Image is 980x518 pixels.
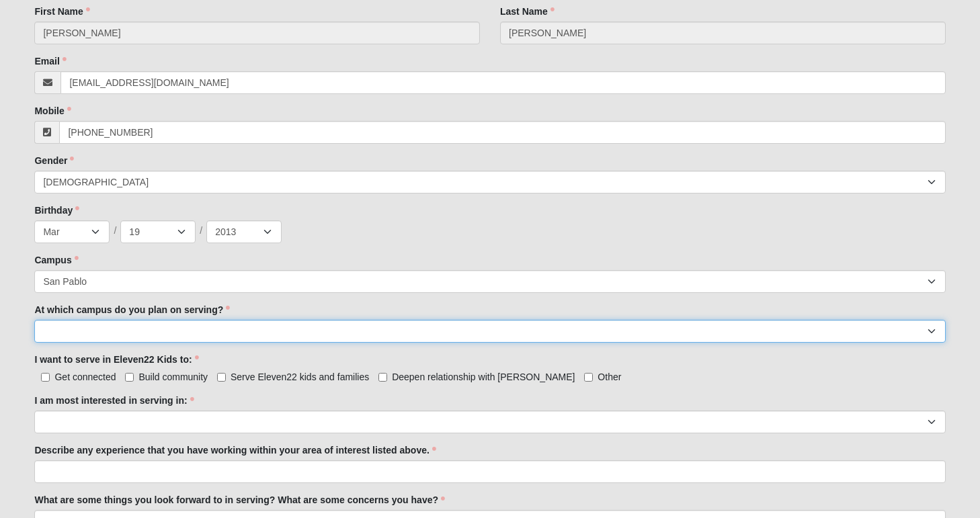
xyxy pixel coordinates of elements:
[125,373,134,382] input: Build community
[34,54,66,68] label: Email
[378,373,387,382] input: Deepen relationship with [PERSON_NAME]
[34,394,194,407] label: I am most interested in serving in:
[138,372,208,382] span: Build community
[34,303,230,316] label: At which campus do you plan on serving?
[584,373,593,382] input: Other
[598,372,621,382] span: Other
[34,104,71,118] label: Mobile
[114,224,116,239] span: /
[54,372,116,382] span: Get connected
[200,224,202,239] span: /
[231,372,369,382] span: Serve Eleven22 kids and families
[34,253,78,267] label: Campus
[34,154,74,167] label: Gender
[392,372,575,382] span: Deepen relationship with [PERSON_NAME]
[34,493,445,507] label: What are some things you look forward to in serving? What are some concerns you have?
[34,204,79,217] label: Birthday
[41,373,50,382] input: Get connected
[34,443,436,457] label: Describe any experience that you have working within your area of interest listed above.
[500,5,555,18] label: Last Name
[34,353,198,366] label: I want to serve in Eleven22 Kids to:
[34,5,89,18] label: First Name
[217,373,226,382] input: Serve Eleven22 kids and families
